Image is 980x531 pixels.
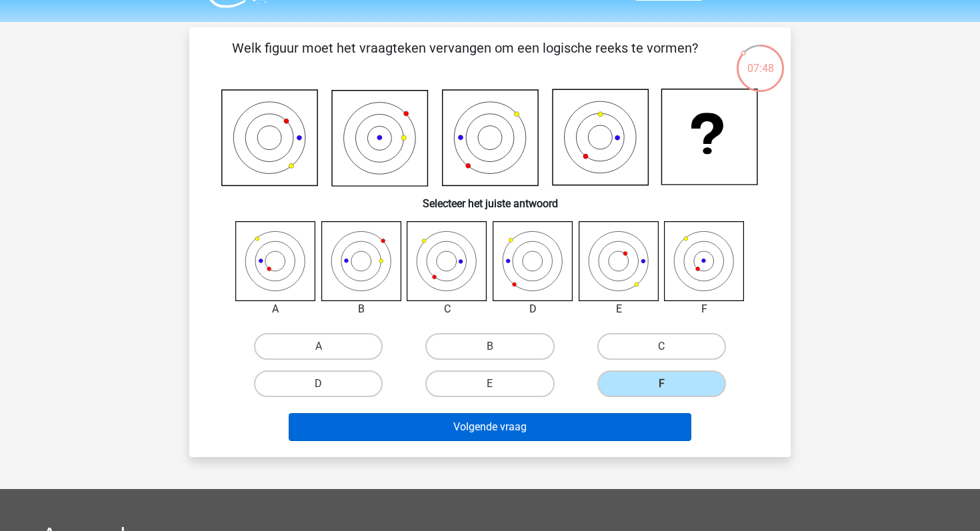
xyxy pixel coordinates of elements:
div: A [225,301,326,317]
button: Volgende vraag [289,413,692,441]
h6: Selecteer het juiste antwoord [211,187,769,210]
label: A [254,333,383,360]
div: F [654,301,755,317]
label: E [425,370,554,397]
label: B [425,333,554,360]
div: D [483,301,583,317]
label: F [597,370,726,397]
div: C [397,301,497,317]
label: C [597,333,726,360]
label: D [254,370,383,397]
div: E [569,301,669,317]
p: Welk figuur moet het vraagteken vervangen om een logische reeks te vormen? [211,38,719,78]
div: B [311,301,412,317]
div: 07:48 [735,43,785,77]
